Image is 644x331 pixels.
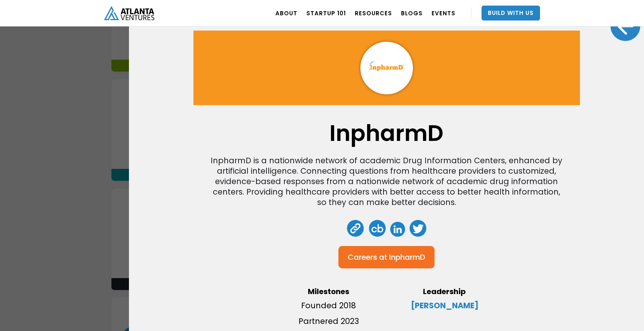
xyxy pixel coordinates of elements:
a: EVENTS [432,3,455,23]
a: ABOUT [275,3,297,23]
h1: InpharmD [329,124,443,142]
a: Build With Us [482,6,540,21]
a: RESOURCES [355,3,392,23]
a: Startup 101 [306,3,346,23]
a: BLOGS [401,3,423,23]
div: InpharmD is a nationwide network of academic Drug Information Centers, enhanced by artificial int... [208,155,565,208]
img: Avatar Image [360,42,413,94]
img: Company Banner [193,22,580,113]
